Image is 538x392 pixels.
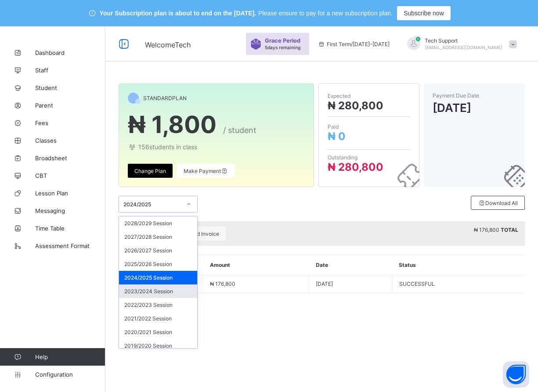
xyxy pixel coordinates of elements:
span: Paid [328,123,410,130]
th: Status [392,255,525,275]
span: Tech Support [425,37,502,44]
td: SUCCESSFUL [392,275,525,293]
div: 2020/2021 Session [119,325,197,339]
td: [DATE] [309,275,393,293]
span: [DATE] [433,101,516,115]
th: Date [309,255,393,275]
span: Assessment Format [35,242,105,249]
span: Staff [35,67,105,74]
span: Help [35,353,105,360]
span: Payment Due Date [433,92,516,99]
th: Amount [203,255,309,275]
span: [EMAIL_ADDRESS][DOMAIN_NAME] [425,45,502,50]
span: ₦ 176,800 [474,227,499,233]
span: Outstanding [328,154,410,161]
div: 2019/2020 Session [119,339,197,352]
span: / student [223,126,256,135]
span: 5 days remaining [265,45,300,50]
span: Messaging [35,207,105,214]
span: Subscribe now [404,10,444,17]
div: TechSupport [398,37,521,51]
span: Lesson Plan [35,190,105,197]
b: TOTAL [501,227,518,233]
span: ₦ 0 [328,130,346,143]
button: Open asap [503,361,529,388]
span: Student [35,84,105,91]
span: Configuration [35,371,105,378]
div: 2024/2025 [123,201,181,208]
span: ₦ 280,800 [328,161,383,173]
span: Fees [35,119,105,126]
div: 2025/2026 Session [119,257,197,271]
span: Time Table [35,225,105,232]
span: Please ensure to pay for a new subscription plan. [258,10,393,17]
div: 2024/2025 Session [119,271,197,284]
span: Welcome Tech [145,40,191,49]
span: Dashboard [35,49,105,56]
span: session/term information [318,41,390,47]
span: Expected [328,93,410,99]
span: Parent [35,102,105,109]
span: CBT [35,172,105,179]
span: Download All [478,200,518,206]
span: Broadsheet [35,155,105,162]
div: 2026/2027 Session [119,244,197,257]
span: ₦ 1,800 [128,110,217,139]
span: Change Plan [134,168,166,174]
span: Classes [35,137,105,144]
div: 2023/2024 Session [119,284,197,298]
div: 2021/2022 Session [119,312,197,325]
span: STANDARD PLAN [143,95,187,101]
span: Your Subscription plan is about to end on the [DATE]. [100,10,256,17]
span: ₦ 280,800 [328,99,383,112]
span: ₦ 176,800 [210,281,235,287]
span: Grace Period [265,37,300,44]
span: Make Payment [184,168,228,174]
div: 2028/2029 Session [119,216,197,230]
img: sticker-purple.71386a28dfed39d6af7621340158ba97.svg [250,39,261,50]
div: 2027/2028 Session [119,230,197,244]
span: 156 students in class [128,143,305,151]
div: 2022/2023 Session [119,298,197,312]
